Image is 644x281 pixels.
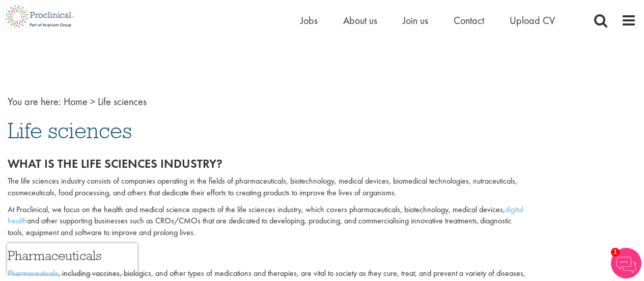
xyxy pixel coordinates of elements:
a: breadcrumb link [64,95,88,108]
a: digital health [8,204,523,226]
span: 1 [611,248,620,257]
h2: What is the life sciences industry? [8,157,529,170]
a: About us [343,14,377,27]
a: Pharmaceuticals [8,268,58,278]
a: Jobs [300,14,318,27]
p: At Proclinical, we focus on the health and medical science aspects of the life sciences industry,... [8,204,529,239]
a: Join us [403,14,428,27]
img: Chatbot [611,248,641,278]
p: The life sciences industry consists of companies operating in the fields of pharmaceuticals, biot... [8,175,529,199]
span: Life sciences [8,117,132,144]
span: Life sciences [98,95,147,108]
span: You are here: [8,95,61,108]
h3: Pharmaceuticals [8,249,529,262]
span: > [90,95,95,108]
iframe: reCAPTCHA [7,243,137,274]
a: Contact [454,14,484,27]
a: Upload CV [510,14,555,27]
